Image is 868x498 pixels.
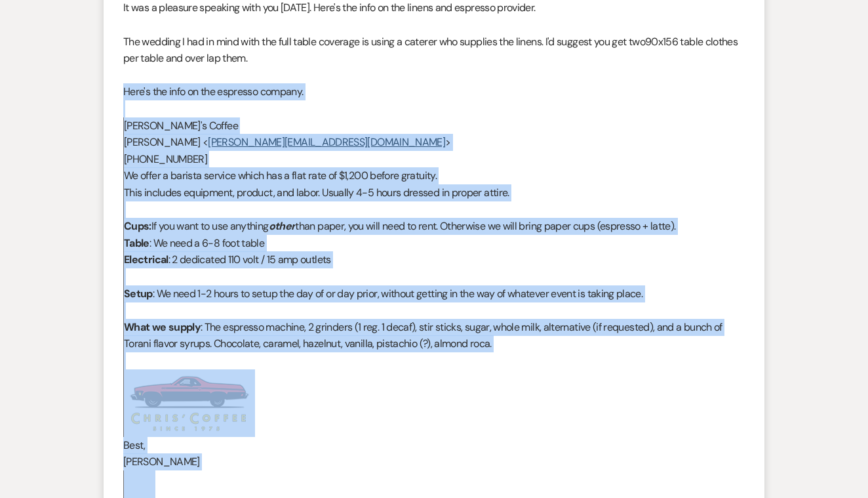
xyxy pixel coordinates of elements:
strong: Electrical [124,253,168,266]
span: [PERSON_NAME] < [124,135,208,149]
strong: Setup [124,287,153,301]
p: [PERSON_NAME] [123,453,745,470]
em: other [269,219,296,233]
span: If you want to use anything [151,219,269,233]
span: : We need a 6-8 foot table [149,236,264,250]
span: > [445,135,450,149]
strong: Cups: [124,219,151,233]
span: : We need 1-2 hours to setup the day of or day prior, without getting in the way of whatever even... [153,287,642,301]
span: This includes equipment, product, and labor. Usually 4-5 hours dressed in proper attire. [124,186,509,199]
span: : The espresso machine, 2 grinders (1 reg. 1 decaf), stir sticks, sugar, whole milk, alternative ... [124,320,722,351]
p: The wedding I had in mind with the full table coverage is using a caterer who supplies the linens... [123,33,745,67]
span: [PHONE_NUMBER] [124,152,207,166]
strong: What we supply [124,320,201,334]
span: We offer a barista service which has a flat rate of $1,200 before gratuity. [124,169,437,182]
span: Here's the info on the espresso company. [123,85,303,98]
p: Best, [123,437,745,454]
span: [PERSON_NAME]'s Coffee [124,119,238,133]
a: [PERSON_NAME][EMAIL_ADDRESS][DOMAIN_NAME] [208,135,445,149]
strong: Table [124,236,149,250]
span: than paper, you will need to rent. Otherwise we will bring paper cups (espresso + latte). [295,219,675,233]
span: : 2 dedicated 110 volt / 15 amp outlets [168,253,331,266]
